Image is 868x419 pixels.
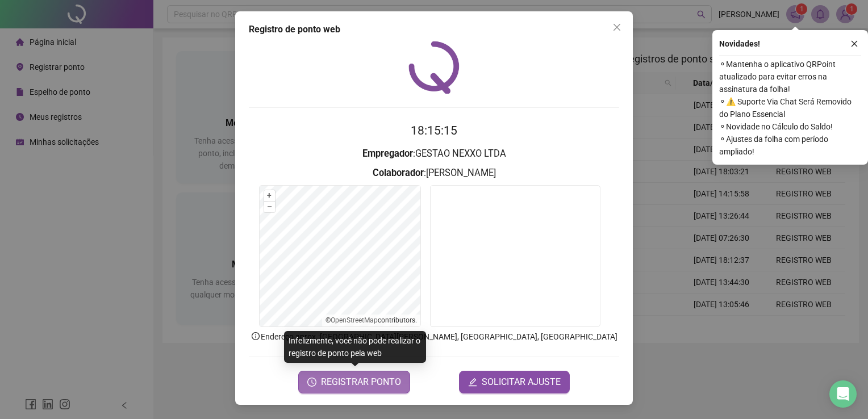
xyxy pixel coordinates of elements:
span: edit [468,378,477,387]
button: editSOLICITAR AJUSTE [459,371,570,393]
span: Novidades ! [719,37,760,50]
span: info-circle [251,331,261,341]
a: OpenStreetMap [331,316,378,324]
strong: Empregador [362,148,413,159]
span: ⚬ Mantenha o aplicativo QRPoint atualizado para evitar erros na assinatura da folha! [719,58,861,95]
li: © contributors. [325,316,417,324]
button: Close [608,18,626,36]
span: clock-circle [307,378,316,387]
span: ⚬ Novidade no Cálculo do Saldo! [719,120,861,133]
span: ⚬ ⚠️ Suporte Via Chat Será Removido do Plano Essencial [719,95,861,120]
button: + [264,190,275,201]
span: REGISTRAR PONTO [321,375,401,389]
p: Endereço aprox. : [GEOGRAPHIC_DATA][PERSON_NAME], [GEOGRAPHIC_DATA], [GEOGRAPHIC_DATA] [249,330,619,343]
h3: : [PERSON_NAME] [249,166,619,181]
time: 18:15:15 [411,124,457,137]
button: – [264,202,275,212]
span: close [612,23,621,32]
button: REGISTRAR PONTO [298,371,410,393]
div: Infelizmente, você não pode realizar o registro de ponto pela web [284,331,426,363]
img: QRPoint [408,41,460,94]
h3: : GESTAO NEXXO LTDA [249,146,619,161]
div: Registro de ponto web [249,23,619,36]
div: Open Intercom Messenger [829,380,857,408]
span: ⚬ Ajustes da folha com período ampliado! [719,133,861,158]
strong: Colaborador [373,167,424,178]
span: close [850,40,858,48]
span: SOLICITAR AJUSTE [482,375,561,389]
